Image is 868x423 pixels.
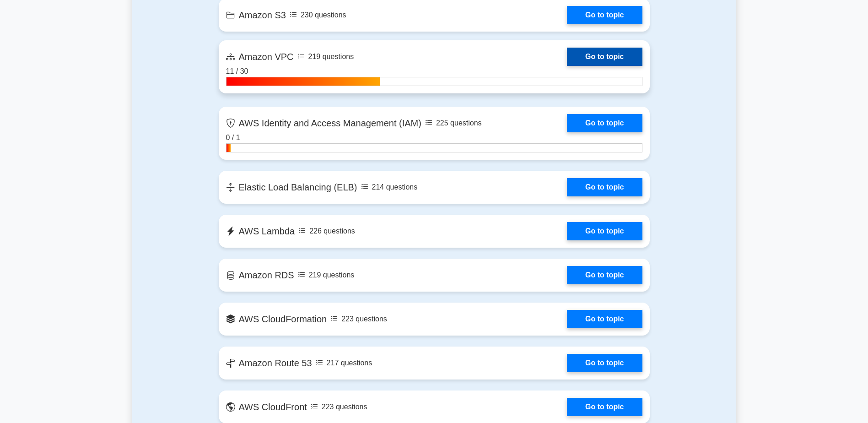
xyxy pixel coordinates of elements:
[567,354,642,372] a: Go to topic
[567,398,642,416] a: Go to topic
[567,48,642,66] a: Go to topic
[567,310,642,328] a: Go to topic
[567,114,642,132] a: Go to topic
[567,266,642,284] a: Go to topic
[567,178,642,196] a: Go to topic
[567,222,642,240] a: Go to topic
[567,6,642,24] a: Go to topic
